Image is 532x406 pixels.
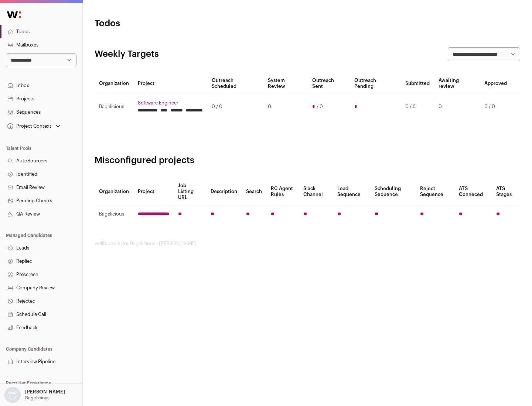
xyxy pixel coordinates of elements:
td: 0 / 0 [207,94,263,120]
button: Open dropdown [3,387,66,403]
th: Description [206,178,242,205]
img: Wellfound [3,7,25,22]
th: RC Agent Rules [266,178,299,205]
td: 0 / 0 [480,94,511,120]
th: Outreach Pending [350,73,400,94]
p: [PERSON_NAME] [25,389,65,395]
th: Organization [95,73,133,94]
h2: Misconfigured projects [95,155,520,166]
img: nopic.png [4,387,21,403]
div: Project Context [6,123,51,129]
th: Job Listing URL [174,178,206,205]
th: Scheduling Sequence [370,178,416,205]
th: ATS Stages [492,178,520,205]
td: Bagelicious [95,94,133,120]
td: Bagelicious [95,205,133,223]
th: Awaiting review [434,73,480,94]
th: Slack Channel [299,178,333,205]
button: Open dropdown [6,121,62,131]
h1: Todos [95,18,236,30]
td: 0 [434,94,480,120]
th: Lead Sequence [333,178,370,205]
th: Project [133,73,207,94]
th: Submitted [401,73,434,94]
th: Reject Sequence [416,178,455,205]
footer: wellfound:ai for Bagelicious - [PERSON_NAME] [95,241,520,247]
td: 0 [263,94,307,120]
th: Project [133,178,174,205]
th: Organization [95,178,133,205]
span: / 0 [317,104,323,110]
th: System Review [263,73,307,94]
p: Bagelicious [25,395,50,401]
h2: Weekly Targets [95,48,159,60]
th: Outreach Sent [308,73,350,94]
th: ATS Conneced [454,178,491,205]
a: Software Engineer [138,100,203,106]
td: 0 / 6 [401,94,434,120]
th: Search [242,178,266,205]
th: Outreach Scheduled [207,73,263,94]
th: Approved [480,73,511,94]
